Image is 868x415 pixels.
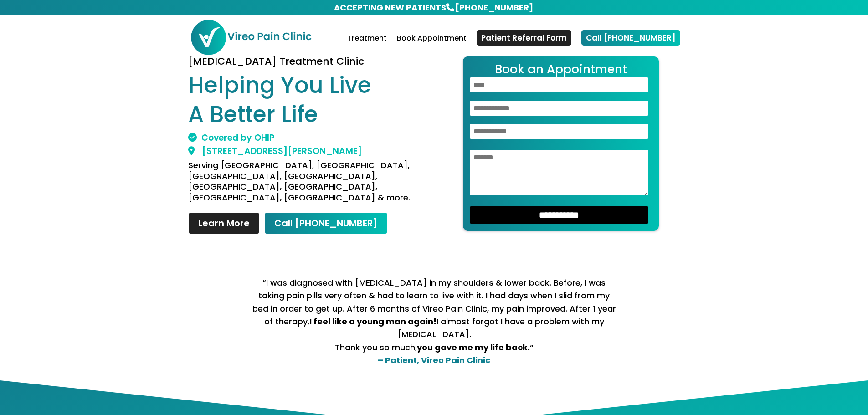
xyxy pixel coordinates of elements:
[264,212,388,235] a: Call [PHONE_NUMBER]
[188,133,427,147] h2: Covered by OHIP
[463,56,659,231] form: Contact form
[252,277,616,367] p: “I was diagnosed with [MEDICAL_DATA] in my shoulders & lower back. Before, I was taking pain pill...
[347,35,387,56] a: Treatment
[417,342,530,353] strong: you gave me my life back.
[190,19,312,56] img: Vireo Pain Clinic
[378,354,490,366] strong: – Patient, Vireo Pain Clinic
[188,145,362,157] a: [STREET_ADDRESS][PERSON_NAME]
[188,56,427,71] h3: [MEDICAL_DATA] Treatment Clinic
[454,1,534,14] a: [PHONE_NUMBER]
[188,212,260,235] a: Learn More
[188,71,427,133] h1: Helping You Live A Better Life
[470,63,652,77] h2: Book an Appointment
[581,30,680,46] a: Call [PHONE_NUMBER]
[309,316,437,327] strong: I feel like a young man again!
[397,35,467,56] a: Book Appointment
[477,30,571,46] a: Patient Referral Form
[188,160,427,207] h4: Serving [GEOGRAPHIC_DATA], [GEOGRAPHIC_DATA], [GEOGRAPHIC_DATA], [GEOGRAPHIC_DATA], [GEOGRAPHIC_D...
